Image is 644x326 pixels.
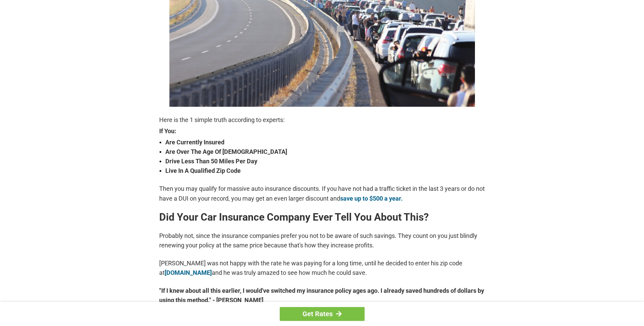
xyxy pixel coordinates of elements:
strong: Are Currently Insured [165,138,485,147]
a: save up to $500 a year. [340,195,403,202]
h2: Did Your Car Insurance Company Ever Tell You About This? [159,212,485,223]
strong: If You: [159,128,485,134]
p: Here is the 1 simple truth according to experts: [159,115,485,125]
strong: Are Over The Age Of [DEMOGRAPHIC_DATA] [165,147,485,157]
a: Get Rates [280,307,365,321]
strong: Live In A Qualified Zip Code [165,166,485,176]
p: [PERSON_NAME] was not happy with the rate he was paying for a long time, until he decided to ente... [159,259,485,278]
a: [DOMAIN_NAME] [165,269,212,276]
p: Then you may qualify for massive auto insurance discounts. If you have not had a traffic ticket i... [159,184,485,203]
p: Probably not, since the insurance companies prefer you not to be aware of such savings. They coun... [159,231,485,250]
strong: Drive Less Than 50 Miles Per Day [165,157,485,166]
strong: "If I knew about all this earlier, I would've switched my insurance policy ages ago. I already sa... [159,286,485,305]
